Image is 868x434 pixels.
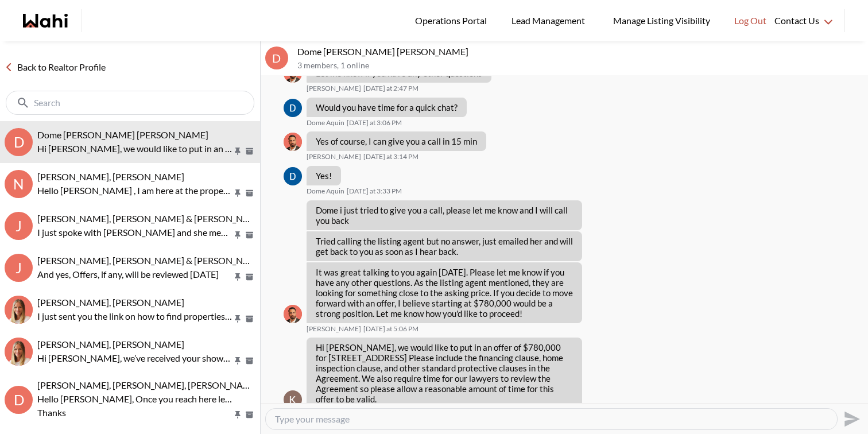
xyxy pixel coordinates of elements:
div: Dome Aquin [284,167,302,185]
div: Keith Mody [284,390,302,409]
button: Send [838,406,863,432]
div: Behnam Fazili [284,305,302,323]
img: B [284,133,302,151]
p: It was great talking to you again [DATE]. Please let me know if you have any other questions. As ... [316,267,573,319]
span: Dome Aquin [307,118,344,127]
p: And yes, Offers, if any, will be reviewed [DATE] [37,268,232,281]
button: Pin [232,410,243,420]
div: Nitesh Goyal, Michelle [5,338,33,366]
img: N [5,338,33,366]
button: Pin [232,188,243,198]
span: [PERSON_NAME], [PERSON_NAME] [37,297,184,308]
time: 2025-08-10T19:14:09.798Z [363,152,418,161]
span: Dome [PERSON_NAME] [PERSON_NAME] [37,129,208,140]
button: Pin [232,146,243,156]
span: [PERSON_NAME], [PERSON_NAME], [PERSON_NAME] [37,379,259,390]
div: D [265,46,288,69]
div: D [5,386,33,414]
button: Archive [243,314,255,324]
span: [PERSON_NAME], [PERSON_NAME] & [PERSON_NAME] [PERSON_NAME] [37,255,339,266]
div: Behnam Fazili [284,133,302,151]
img: D [284,99,302,117]
a: Wahi homepage [23,14,68,28]
time: 2025-08-10T19:06:17.552Z [347,118,402,127]
span: Operations Portal [415,13,491,28]
button: Archive [243,188,255,198]
p: 3 members , 1 online [297,61,863,71]
time: 2025-08-10T21:06:50.606Z [363,324,418,334]
button: Archive [243,272,255,282]
button: Archive [243,410,255,420]
textarea: Type your message [275,413,828,425]
p: Dome [PERSON_NAME] [PERSON_NAME] [297,46,863,57]
p: Tried calling the listing agent but no answer, just emailed her and will get back to you as soon ... [316,236,573,257]
img: S [5,296,33,324]
div: J [5,254,33,282]
p: Would you have time for a quick chat? [316,102,458,113]
div: Suzana Serravalle, Michelle [5,296,33,324]
button: Pin [232,230,243,240]
p: Hi [PERSON_NAME], we would like to put in an offer of $780,000 for [STREET_ADDRESS] Please includ... [316,342,573,404]
span: Lead Management [511,13,589,28]
button: Pin [232,314,243,324]
p: I just sent you the link on how to find properties, book your showings, and save them. Let me kno... [37,309,232,323]
p: Dome i just tried to give you a call, please let me know and I will call you back [316,205,573,226]
p: I just spoke with [PERSON_NAME] and she mentioned that you’re not interested in the property. Ple... [37,226,232,239]
input: Search [34,97,228,108]
span: [PERSON_NAME], [PERSON_NAME] [37,171,184,182]
div: D [5,128,33,156]
span: [PERSON_NAME], [PERSON_NAME] [37,339,184,350]
p: Hi [PERSON_NAME], we’ve received your showing request —exciting! 🎉 Let’s have a quick call to fin... [37,351,232,365]
p: Hi [PERSON_NAME], we would like to put in an offer of $780,000 for [STREET_ADDRESS] Please includ... [37,142,232,156]
img: D [284,167,302,185]
span: [PERSON_NAME] [307,324,361,334]
time: 2025-08-10T19:33:22.794Z [347,187,402,196]
button: Archive [243,146,255,156]
span: Dome Aquin [307,187,344,196]
button: Pin [232,356,243,366]
div: J [5,212,33,240]
div: N [5,170,33,198]
div: Dome Aquin [284,99,302,117]
p: Hello [PERSON_NAME], Once you reach here let me know and I will open the door for you Thanks [37,392,232,420]
p: Yes! [316,170,332,181]
img: B [284,305,302,323]
span: Manage Listing Visibility [610,13,714,28]
span: Log Out [734,13,766,28]
p: Yes of course, I can give you a call in 15 min [316,136,477,146]
button: Archive [243,230,255,240]
p: Hello [PERSON_NAME] , I am here at the property Let me know once you reach here please Thanks [37,184,232,197]
button: Archive [243,356,255,366]
span: [PERSON_NAME] [307,84,361,93]
time: 2025-08-10T18:47:46.761Z [363,84,418,93]
span: [PERSON_NAME] [307,152,361,161]
button: Pin [232,272,243,282]
span: [PERSON_NAME], [PERSON_NAME] & [PERSON_NAME], [PERSON_NAME], [PERSON_NAME] [37,213,416,224]
img: K [284,390,302,409]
